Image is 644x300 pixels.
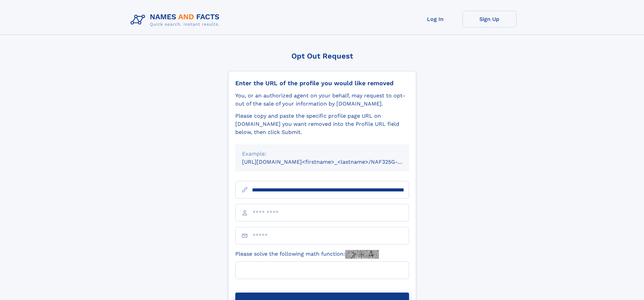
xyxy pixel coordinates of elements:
[235,112,409,136] div: Please copy and paste the specific profile page URL on [DOMAIN_NAME] you want removed into the Pr...
[235,79,409,87] div: Enter the URL of the profile you would like removed
[242,150,402,158] div: Example:
[128,11,225,29] img: Logo Names and Facts
[462,11,517,27] a: Sign Up
[242,159,422,165] small: [URL][DOMAIN_NAME]<firstname>_<lastname>/NAF325G-xxxxxxxx
[235,250,379,259] label: Please solve the following math function:
[235,92,409,108] div: You, or an authorized agent on your behalf, may request to opt-out of the sale of your informatio...
[228,52,416,60] div: Opt Out Request
[408,11,462,27] a: Log In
